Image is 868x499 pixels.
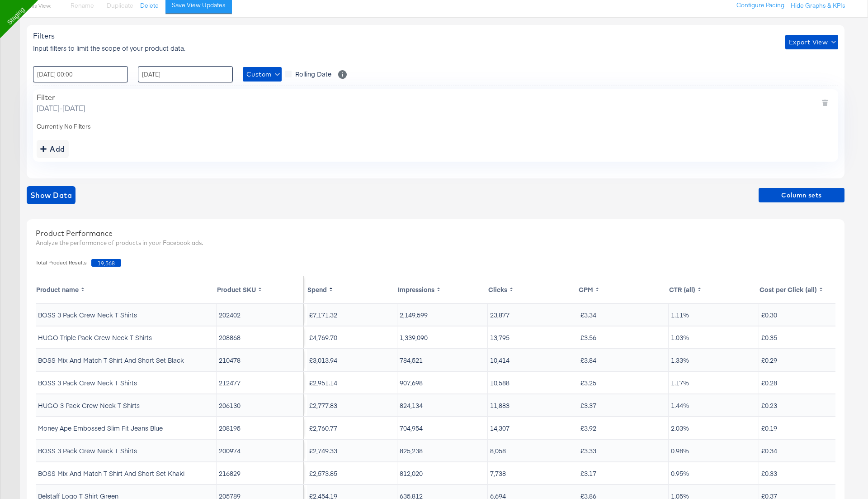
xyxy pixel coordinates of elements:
[217,276,304,303] th: Toggle SortBy
[33,43,185,53] span: Input filters to limit the scope of your product data.
[578,417,669,439] td: £3.92
[669,326,759,348] td: 1.03%
[669,349,759,371] td: 1.33%
[217,394,304,416] td: 206130
[759,417,849,439] td: £0.19
[759,462,849,484] td: £0.33
[669,304,759,326] td: 1.11%
[578,349,669,371] td: £3.84
[33,31,55,40] span: Filters
[27,2,51,10] div: This View:
[397,417,488,439] td: 704,954
[669,417,759,439] td: 2.03%
[36,394,217,416] td: HUGO 3 Pack Crew Neck T Shirts
[217,304,304,326] td: 202402
[578,462,669,484] td: £3.17
[789,37,835,48] span: Export View
[36,440,217,461] td: BOSS 3 Pack Crew Neck T Shirts
[37,103,85,113] span: [DATE] - [DATE]
[669,372,759,393] td: 1.17%
[246,69,278,80] span: Custom
[762,190,841,201] span: Column sets
[488,462,578,484] td: 7,738
[243,67,282,82] button: Custom
[759,349,849,371] td: £0.29
[397,304,488,326] td: 2,149,599
[397,276,488,303] th: Toggle SortBy
[397,440,488,461] td: 825,238
[217,440,304,461] td: 200974
[488,304,578,326] td: 23,877
[217,326,304,348] td: 208868
[307,304,397,326] td: £7,171.32
[397,349,488,371] td: 784,521
[578,440,669,461] td: £3.33
[36,228,835,239] div: Product Performance
[36,239,835,247] div: Analyze the performance of products in your Facebook ads.
[71,1,94,10] span: Rename
[578,394,669,416] td: £3.37
[36,276,217,303] th: Toggle SortBy
[307,417,397,439] td: £2,760.77
[785,35,838,49] button: Export View
[578,372,669,393] td: £3.25
[37,122,835,131] div: Currently No Filters
[669,462,759,484] td: 0.95%
[397,372,488,393] td: 907,698
[759,188,844,202] button: Column sets
[578,326,669,348] td: £3.56
[307,394,397,416] td: £2,777.83
[107,1,133,10] span: Duplicate
[36,349,217,371] td: BOSS Mix And Match T Shirt And Short Set Black
[669,440,759,461] td: 0.98%
[307,462,397,484] td: £2,573.85
[140,1,159,10] button: Delete
[217,349,304,371] td: 210478
[397,462,488,484] td: 812,020
[217,417,304,439] td: 208195
[759,372,849,393] td: £0.28
[307,326,397,348] td: £4,769.70
[40,143,65,155] div: Add
[397,326,488,348] td: 1,339,090
[30,189,72,202] span: Show Data
[36,326,217,348] td: HUGO Triple Pack Crew Neck T Shirts
[488,349,578,371] td: 10,414
[488,417,578,439] td: 14,307
[759,394,849,416] td: £0.23
[488,394,578,416] td: 11,883
[91,259,121,267] span: 19,568
[37,93,85,102] div: Filter
[36,372,217,393] td: BOSS 3 Pack Crew Neck T Shirts
[578,304,669,326] td: £3.34
[488,326,578,348] td: 13,795
[307,372,397,393] td: £2,951.14
[37,140,69,158] button: addbutton
[36,417,217,439] td: Money Ape Embossed Slim Fit Jeans Blue
[172,1,226,10] div: Save View Updates
[791,1,845,10] button: Hide Graphs & KPIs
[295,69,331,78] span: Rolling Date
[307,349,397,371] td: £3,013.94
[307,276,397,303] th: Toggle SortBy
[488,276,578,303] th: Toggle SortBy
[488,440,578,461] td: 8,058
[759,304,849,326] td: £0.30
[669,276,759,303] th: Toggle SortBy
[27,186,75,204] button: showdata
[36,304,217,326] td: BOSS 3 Pack Crew Neck T Shirts
[759,440,849,461] td: £0.34
[759,326,849,348] td: £0.35
[36,462,217,484] td: BOSS Mix And Match T Shirt And Short Set Khaki
[36,259,91,267] span: Total Product Results
[488,372,578,393] td: 10,588
[578,276,669,303] th: Toggle SortBy
[397,394,488,416] td: 824,134
[217,372,304,393] td: 212477
[217,462,304,484] td: 216829
[669,394,759,416] td: 1.44%
[759,276,849,303] th: Toggle SortBy
[307,440,397,461] td: £2,749.33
